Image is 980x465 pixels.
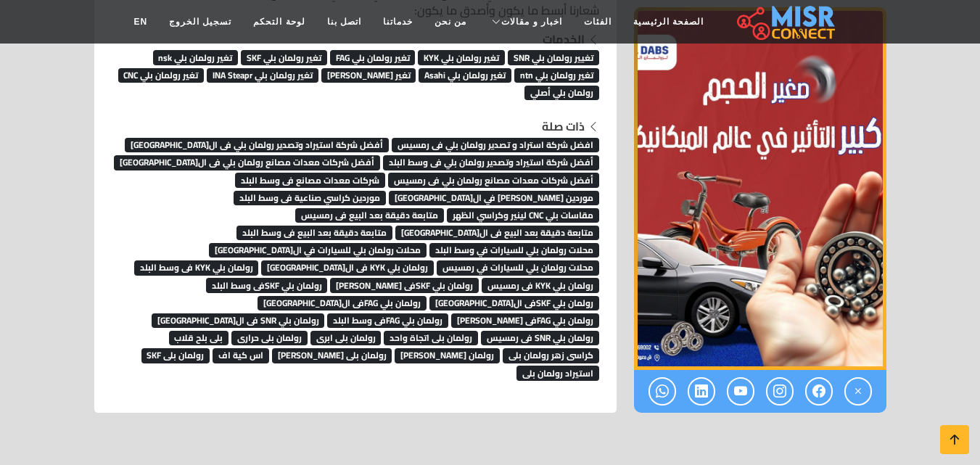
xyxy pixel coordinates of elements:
a: رولمان بلي أصلي [524,81,599,102]
span: رولمان بلي أصلي [524,86,599,100]
span: رولمان بلى ابرى [310,331,382,345]
span: رولمان بلي SKFفى وسط البلد [206,278,328,292]
span: رولمان بلي KYK فى رمسيس [482,278,599,292]
a: رولمان بلي FAGفى وسط البلد [327,308,448,330]
a: افضل شركة استراد و تصدير رولمان بلي فى رمسيس [392,133,599,155]
a: موردين كراسي صناعية فى وسط البلد [234,186,386,207]
span: رولمان بلي SKFفى ال[GEOGRAPHIC_DATA] [429,296,599,310]
span: تغيير رولمان بلي SNR [508,50,599,65]
span: رولمان بلي SNR فى ال[GEOGRAPHIC_DATA] [152,313,325,328]
a: رولمان بلي KYK فى وسط البلد [134,255,259,277]
a: أفضل شركات معدات مصانع رولمان بلي فى رمسيس [388,168,599,190]
a: رولمان بلى اتجاة واحد [384,326,478,347]
span: رولمان بلي SNR فى رمسيس [481,331,599,345]
a: رولمان بلي SKFفى [PERSON_NAME] [330,273,479,295]
span: رولمان بلى SKF [141,348,210,363]
span: تغير رولمان بلي SKF [241,50,327,65]
span: أفضل شركة استيراد وتصدير رولمان بلي فى ال[GEOGRAPHIC_DATA] [125,138,389,152]
span: محلات رولمان بلي للسيارات في وسط البلد [429,243,599,258]
span: رولمان بلي FAGفى وسط البلد [327,313,448,328]
a: اخبار و مقالات [477,8,573,36]
a: رولمان بلي KYK فى ال[GEOGRAPHIC_DATA] [261,255,434,277]
a: أفضل شركات معدات مصانع رولمان بلي فى ال[GEOGRAPHIC_DATA] [114,150,380,172]
a: اتصل بنا [316,8,372,36]
span: متابعة دقيقة بعد البيع فى رمسيس [295,208,444,223]
a: أفضل شركة استيراد وتصدير رولمان بلي فى وسط البلد [383,150,599,172]
a: تغير رولمان بلي CNC [118,63,205,85]
span: أفضل شركات معدات مصانع رولمان بلي فى ال[GEOGRAPHIC_DATA] [114,155,380,170]
span: رولمان [PERSON_NAME] [395,348,500,363]
a: رولمان بلي FAGفى [PERSON_NAME] [451,308,599,330]
a: استيراد رولمان بلى [516,361,599,383]
a: تغير رولمان بلي ntn [514,63,599,85]
span: اس كية اف [213,348,269,363]
a: اس كية اف [213,343,269,365]
span: تغير رولمان بلي ntn [514,68,599,83]
a: تغير رولمان بلي nsk [153,46,239,67]
a: كراسى زهر رولمان بلى [503,343,599,365]
a: متابعة دقيقة بعد البيع فى رمسيس [295,203,444,225]
span: تغير رولمان بلي FAG [330,50,416,65]
a: شركات معدات مصانع فى وسط البلد [235,168,385,190]
a: تغير رولمان بلي KYK [418,46,505,67]
span: أفضل شركة استيراد وتصدير رولمان بلي فى وسط البلد [383,155,599,170]
span: افضل شركة استراد و تصدير رولمان بلي فى رمسيس [392,138,599,152]
span: تغير رولمان بلي nsk [153,50,239,65]
a: رولمان بلي SKFفى ال[GEOGRAPHIC_DATA] [429,291,599,313]
strong: ذات صلة [542,115,585,137]
span: موردين [PERSON_NAME] في ال[GEOGRAPHIC_DATA] [389,191,599,205]
a: رولمان بلي FAGفى ال[GEOGRAPHIC_DATA] [258,291,427,313]
span: رولمان بلى حرارى [231,331,308,345]
a: بلى بلح قلاب [169,326,229,347]
span: شركات معدات مصانع فى وسط البلد [235,173,385,187]
span: استيراد رولمان بلى [516,366,599,380]
a: تغير رولمان بلي SKF [241,46,327,67]
span: متابعة دقيقة بعد البيع فى ال[GEOGRAPHIC_DATA] [395,226,599,240]
span: محلات رولمان بلي للسيارات في ال[GEOGRAPHIC_DATA] [209,243,427,258]
span: رولمان بلي FAGفى ال[GEOGRAPHIC_DATA] [258,296,427,310]
span: رولمان بلي SKFفى [PERSON_NAME] [330,278,479,292]
a: رولمان [PERSON_NAME] [395,343,500,365]
a: الصفحة الرئيسية [622,8,715,36]
a: موردين [PERSON_NAME] في ال[GEOGRAPHIC_DATA] [389,186,599,207]
img: main.misr_connect [737,4,834,40]
a: تغير رولمان بلي Asahi [419,63,511,85]
span: اخبار و مقالات [501,15,562,28]
a: EN [123,8,158,36]
a: لوحة التحكم [242,8,316,36]
a: تسجيل الخروج [158,8,242,36]
a: رولمان بلى حرارى [231,326,308,347]
a: متابعة دقيقة بعد البيع فى ال[GEOGRAPHIC_DATA] [395,221,599,242]
span: رولمان بلي FAGفى [PERSON_NAME] [451,313,599,328]
a: مقاسات بلي CNC لينير وكراسي الظهر [447,203,599,225]
span: تغير رولمان بلي KYK [418,50,505,65]
a: محلات رولمان بلي للسيارات في رمسيس [437,255,599,277]
a: أفضل شركة استيراد وتصدير رولمان بلي فى ال[GEOGRAPHIC_DATA] [125,133,389,155]
span: أفضل شركات معدات مصانع رولمان بلي فى رمسيس [388,173,599,187]
a: تغير رولمان بلي INA Steapr [207,63,318,85]
a: خدماتنا [372,8,424,36]
a: رولمان بلى SKF [141,343,210,365]
span: تغير رولمان بلي INA Steapr [207,68,318,83]
img: شركة الدبس الهندسية للاستيراد والتصدير [634,7,886,370]
span: تغير رولمان بلي Asahi [419,68,511,83]
a: تغير رولمان بلي FAG [330,46,416,67]
span: كراسى زهر رولمان بلى [503,348,599,363]
div: 1 / 1 [634,7,886,370]
a: رولمان بلي KYK فى رمسيس [482,273,599,295]
span: رولمان بلى [PERSON_NAME] [272,348,392,363]
a: من نحن [424,8,477,36]
span: تغير رولمان بلي CNC [118,68,205,83]
a: متابعة دقيقة بعد البيع فى وسط البلد [236,221,392,242]
a: رولمان بلى [PERSON_NAME] [272,343,392,365]
a: تغير [PERSON_NAME] [321,63,416,85]
a: رولمان بلي SKFفى وسط البلد [206,273,328,295]
a: تغيير رولمان بلي SNR [508,46,599,67]
a: رولمان بلى ابرى [310,326,382,347]
span: موردين كراسي صناعية فى وسط البلد [234,191,386,205]
a: الفئات [573,8,622,36]
span: محلات رولمان بلي للسيارات في رمسيس [437,260,599,275]
span: رولمان بلى اتجاة واحد [384,331,478,345]
a: محلات رولمان بلي للسيارات في ال[GEOGRAPHIC_DATA] [209,238,427,260]
span: رولمان بلي KYK فى ال[GEOGRAPHIC_DATA] [261,260,434,275]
